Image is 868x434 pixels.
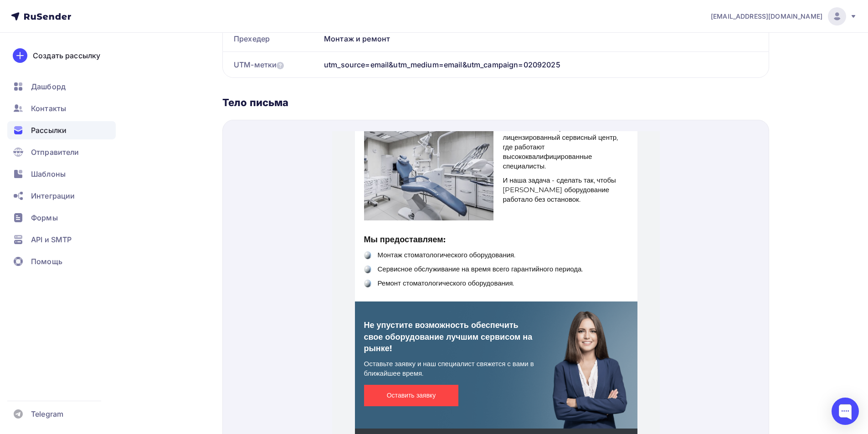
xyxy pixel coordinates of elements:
span: Telegram [31,408,63,419]
a: Отписаться от рассылки [130,315,197,322]
a: Формы [7,209,116,227]
span: Интеграции [31,190,75,201]
span: Помощь [31,256,62,267]
a: Оставить заявку [32,254,127,275]
strong: Не упустите возможность обеспечить свое оборудование лучшим сервисом на рынке! [32,189,200,222]
div: Создать рассылку [33,50,100,61]
p: Вы получили рассылку, так как являетесь клиентом или подписчиком компании FORDENT [32,306,296,315]
span: Отправители [31,147,79,158]
span: API и SMTP [31,234,72,245]
div: Прехедер [223,26,320,51]
a: Шаблоны [7,165,116,183]
div: UTM-метки [234,59,284,70]
span: Оставьте заявку и наш специалист свяжется с вами в ближайшее время. [32,228,202,246]
p: Монтаж стоматологического оборудования. [45,119,296,128]
span: Шаблоны [31,168,66,179]
div: Тело письма [222,96,769,109]
a: Отправители [7,143,116,161]
a: Дашборд [7,77,116,96]
span: [EMAIL_ADDRESS][DOMAIN_NAME] [711,12,822,21]
p: И наша задача - сделать так, чтобы [PERSON_NAME] оборудование работало без остановок. [170,44,296,73]
p: Ремонт стоматологического оборудования. [45,147,296,157]
span: Дашборд [31,81,66,92]
span: Формы [31,212,58,223]
div: utm_source=email&utm_medium=email&utm_campaign=02092025 [324,59,560,70]
div: Монтаж и ремонт [320,26,769,51]
a: Контакты [7,99,116,117]
a: [EMAIL_ADDRESS][DOMAIN_NAME] [711,7,857,26]
p: Сервисное обслуживание на время всего гарантийного периода. [45,133,296,143]
strong: Мы предоставляем: [32,103,113,113]
span: Контакты [31,103,66,114]
a: Рассылки [7,121,116,139]
span: Рассылки [31,125,67,136]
